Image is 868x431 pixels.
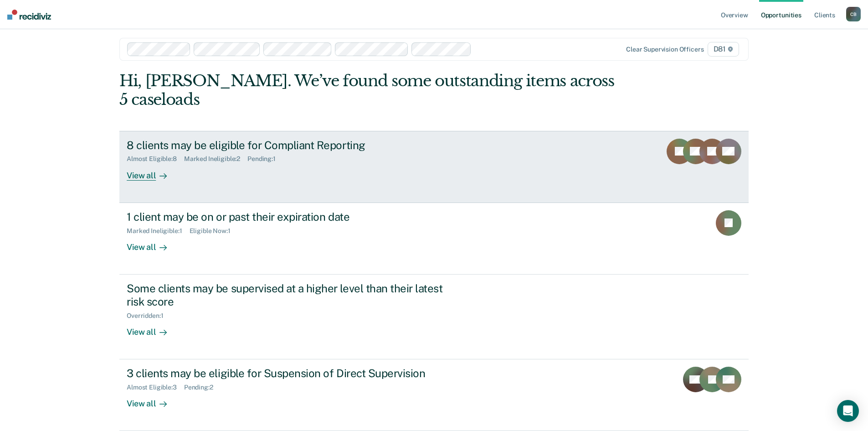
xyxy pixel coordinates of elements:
[184,384,221,391] div: Pending : 2
[846,7,861,21] button: CB
[127,367,447,380] div: 3 clients may be eligible for Suspension of Direct Supervision
[127,139,447,152] div: 8 clients may be eligible for Compliant Reporting
[626,46,704,53] div: Clear supervision officers
[119,72,623,109] div: Hi, [PERSON_NAME]. We’ve found some outstanding items across 5 caseloads
[127,234,178,252] div: View all
[127,319,178,337] div: View all
[708,42,739,57] span: D81
[127,155,184,163] div: Almost Eligible : 8
[127,210,447,223] div: 1 client may be on or past their expiration date
[127,227,189,235] div: Marked Ineligible : 1
[7,10,51,20] img: Recidiviz
[127,163,178,181] div: View all
[127,384,184,391] div: Almost Eligible : 3
[846,7,861,21] div: C B
[119,359,749,431] a: 3 clients may be eligible for Suspension of Direct SupervisionAlmost Eligible:3Pending:2View all
[119,203,749,275] a: 1 client may be on or past their expiration dateMarked Ineligible:1Eligible Now:1View all
[837,400,859,422] div: Open Intercom Messenger
[127,282,447,308] div: Some clients may be supervised at a higher level than their latest risk score
[184,155,247,163] div: Marked Ineligible : 2
[190,227,238,235] div: Eligible Now : 1
[247,155,283,163] div: Pending : 1
[127,391,178,409] div: View all
[119,275,749,359] a: Some clients may be supervised at a higher level than their latest risk scoreOverridden:1View all
[127,312,170,320] div: Overridden : 1
[119,131,749,203] a: 8 clients may be eligible for Compliant ReportingAlmost Eligible:8Marked Ineligible:2Pending:1Vie...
